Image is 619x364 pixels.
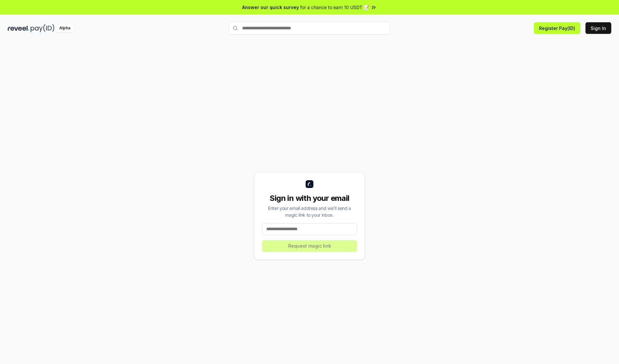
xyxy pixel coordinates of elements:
button: Sign In [585,22,611,34]
div: Sign in with your email [262,193,357,203]
img: logo_small [306,180,313,188]
span: Answer our quick survey [242,4,299,11]
div: Alpha [56,24,74,32]
span: for a chance to earn 10 USDT 📝 [300,4,369,11]
button: Register Pay(ID) [534,22,580,34]
img: reveel_dark [8,24,29,32]
div: Enter your email address and we’ll send a magic link to your inbox. [262,205,357,218]
img: pay_id [31,24,54,32]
